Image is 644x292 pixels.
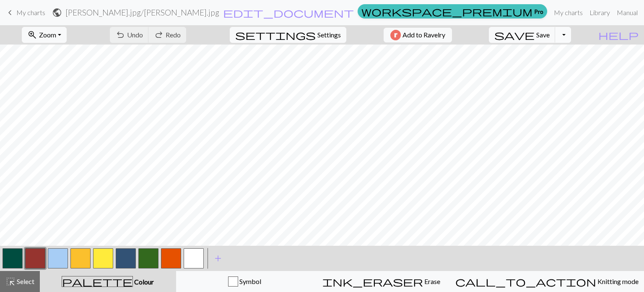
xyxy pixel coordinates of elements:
span: call_to_action [455,276,596,287]
button: Add to Ravelry [384,28,452,42]
span: keyboard_arrow_left [5,7,15,18]
span: Colour [133,278,154,286]
span: zoom_in [27,29,37,41]
span: save [494,29,535,41]
span: edit_document [223,7,354,18]
button: Knitting mode [450,271,644,292]
a: Pro [358,4,547,18]
h2: [PERSON_NAME].jpg / [PERSON_NAME].jpg [65,8,219,17]
img: Ravelry [390,30,401,40]
span: palette [62,276,132,287]
span: highlight_alt [5,276,16,287]
a: Manual [613,4,641,21]
span: ink_eraser [322,276,423,287]
span: Zoom [39,31,56,39]
button: Zoom [22,27,67,43]
span: workspace_premium [361,5,532,17]
span: Erase [423,277,440,285]
span: add [213,253,223,264]
a: My charts [5,5,45,20]
button: Save [489,27,556,43]
span: My charts [16,8,45,16]
span: Save [536,31,550,39]
span: help [598,29,639,41]
span: Settings [317,30,341,40]
button: Symbol [176,271,313,292]
button: SettingsSettings [230,27,346,43]
span: Add to Ravelry [402,30,445,40]
button: Erase [313,271,450,292]
span: public [52,7,62,18]
a: My charts [551,4,586,21]
button: Colour [40,271,176,292]
span: Select [16,277,34,285]
a: Library [586,4,613,21]
i: Settings [235,30,316,40]
span: Symbol [238,277,261,285]
span: Knitting mode [596,277,639,285]
span: settings [235,29,316,41]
